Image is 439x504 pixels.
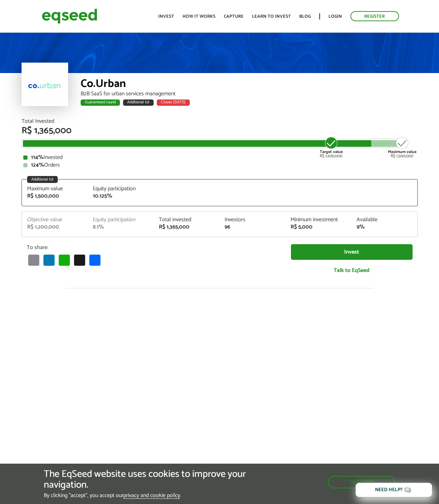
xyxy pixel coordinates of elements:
font: Invested [43,153,63,162]
font: To share: [27,243,48,252]
font: To accept [349,478,374,486]
font: Maximum value [388,149,416,155]
font: Invest [344,247,359,257]
font: Total Invested [22,117,54,126]
font: Total invested [159,215,191,224]
font: Closes [DATE] [161,99,186,105]
font: Additional lot [31,176,54,183]
font: By clicking "accept", you accept our [44,491,123,500]
a: Blog [299,14,311,19]
font: The EqSeed website uses cookies to improve your navigation. [44,466,246,493]
a: X [73,254,87,266]
font: privacy and cookie policy [123,491,180,500]
img: EqSeed [42,7,97,25]
a: Learn to invest [252,14,291,19]
font: Talk to EqSeed [334,266,369,275]
font: R$ 1,200,000 [27,222,59,232]
a: Login [328,14,342,19]
font: 10.125% [93,191,112,201]
font: Capture [224,13,244,20]
a: Invest [158,14,174,19]
font: Minimum investment [291,215,338,224]
font: Orders [44,160,60,170]
font: R$ 1,500,000 [391,153,413,159]
font: Register [364,13,385,20]
font: R$ 1,365,000 [22,123,72,138]
a: LinkedIn [42,254,56,266]
font: Target value [320,149,343,155]
font: Available [357,215,377,224]
font: R$ 1,365,000 [159,222,189,232]
font: Equity participation [93,215,136,224]
font: 124% [31,160,44,170]
font: B2B SaaS for urban services management [81,89,176,98]
font: Invest [158,13,174,20]
font: . [180,491,181,500]
font: How it works [182,13,216,20]
a: Capture [224,14,244,19]
font: Objective value [27,215,62,224]
font: R$ 5,000 [291,222,312,232]
font: R$ 1,200,000 [320,153,342,159]
font: Co.Urban [81,75,126,93]
font: Login [328,13,342,20]
font: Investors [225,215,245,224]
font: Additional lot [127,99,149,105]
font: 96 [225,222,230,232]
font: Learn to invest [252,13,291,20]
a: Share [88,254,102,266]
font: Blog [299,13,311,20]
a: How it works [182,14,216,19]
a: Talk to EqSeed [291,263,413,278]
a: WhatsApp [57,254,71,266]
a: privacy and cookie policy [123,493,180,499]
button: To accept [328,476,395,488]
a: Invest [291,244,413,260]
font: 114% [31,153,43,162]
a: Register [350,11,399,21]
font: Maximum value [27,184,63,193]
font: Guaranteed round [85,99,116,105]
font: R$ 1,500,000 [27,191,59,201]
font: 9% [357,222,365,232]
font: 8.1% [93,222,104,232]
a: Email [27,254,41,266]
font: Equity participation [93,184,136,193]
